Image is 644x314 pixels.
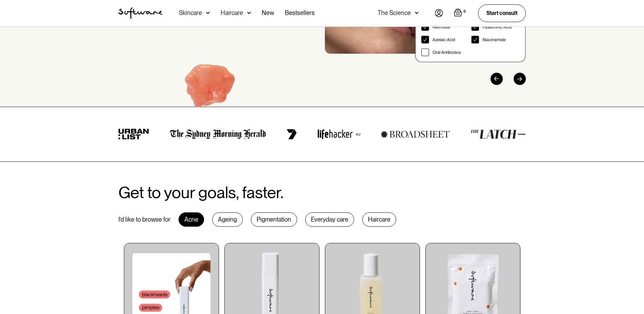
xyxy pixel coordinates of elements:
img: the latch logo [471,129,526,139]
div: I’d like to browse for [118,216,170,223]
div: Skincare [179,10,202,16]
a: Open empty cart [454,8,467,18]
div: 0 [462,8,467,15]
a: home [118,7,163,19]
div: Haircare [221,10,243,16]
h2: Get to your goals, faster. [118,184,283,202]
div: Ageing [212,212,243,227]
img: arrow down [206,10,210,16]
a: Start consult [478,4,526,22]
img: arrow down [247,10,251,16]
img: Software Logo [118,7,163,19]
img: lifehacker logo [317,129,360,139]
div: Next slide [514,73,526,85]
img: the Sydney morning herald logo [170,129,266,139]
div: Haircare [362,212,396,227]
div: Everyday care [305,212,354,227]
div: Pigmentation [251,212,297,227]
img: Hydroquinone (skin lightening agent) [167,46,252,129]
div: Acne [179,212,204,227]
img: arrow down [415,10,419,16]
img: urban list logo [118,129,149,140]
div: Previous slide [491,73,503,85]
img: broadsheet logo [381,130,450,138]
div: The Science [378,10,411,16]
